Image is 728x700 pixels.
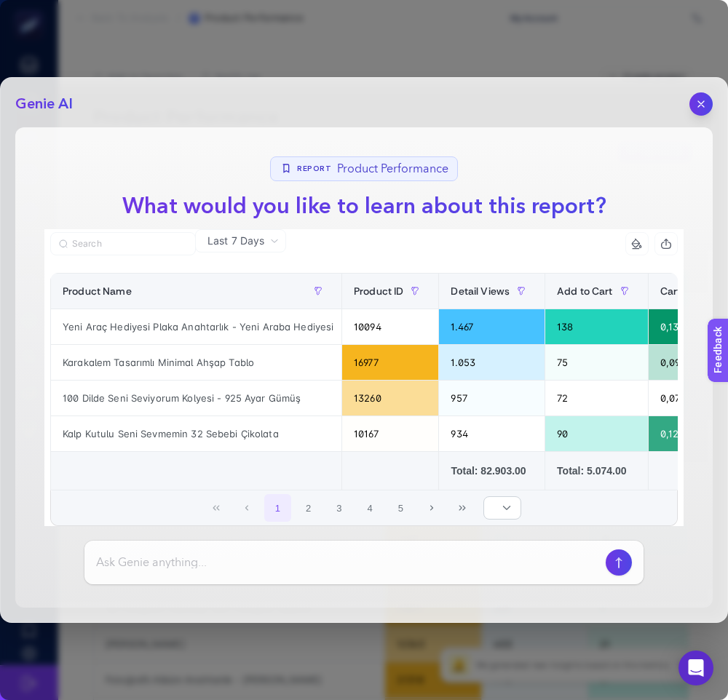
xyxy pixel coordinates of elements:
[44,252,684,552] div: Last 7 Days
[9,4,55,16] span: Feedback
[63,285,132,297] span: Product Name
[342,345,438,380] div: 16977
[295,494,323,522] button: 2
[264,494,292,522] button: 1
[96,554,600,571] input: Ask Genie anything...
[354,285,403,297] span: Product ID
[356,494,384,522] button: 4
[72,239,187,250] input: Search
[51,381,341,415] div: 100 Dilde Seni Seviyorum Kolyesi - 925 Ayar Gümüş
[325,494,353,522] button: 3
[545,345,648,380] div: 75
[51,309,341,344] div: Yeni Araç Hediyesi Plaka Anahtarlık - Yeni Araba Hediyesi
[448,494,476,522] button: Last Page
[342,381,438,415] div: 13260
[418,494,446,522] button: Next Page
[111,190,618,223] h1: What would you like to learn about this report?
[342,309,438,344] div: 10094
[545,381,648,415] div: 72
[557,464,636,478] div: Total: 5.074.00
[451,285,510,297] span: Detail Views
[387,494,415,522] button: 5
[337,160,448,178] span: Product Performance
[439,416,545,451] div: 934
[439,381,545,415] div: 957
[678,651,713,685] div: Open Intercom Messenger
[51,345,341,380] div: Karakalem Tasarımlı Minimal Ahşap Tablo
[451,464,533,478] div: Total: 82.903.00
[557,285,613,297] span: Add to Cart
[297,164,331,175] span: Report
[545,416,648,451] div: 90
[439,345,545,380] div: 1.053
[207,234,264,248] span: Last 7 Days
[439,309,545,344] div: 1.467
[51,416,341,451] div: Kalp Kutulu Seni Sevmemin 32 Sebebi Çikolata
[545,309,648,344] div: 138
[342,416,438,451] div: 10167
[15,94,73,114] h2: Genie AI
